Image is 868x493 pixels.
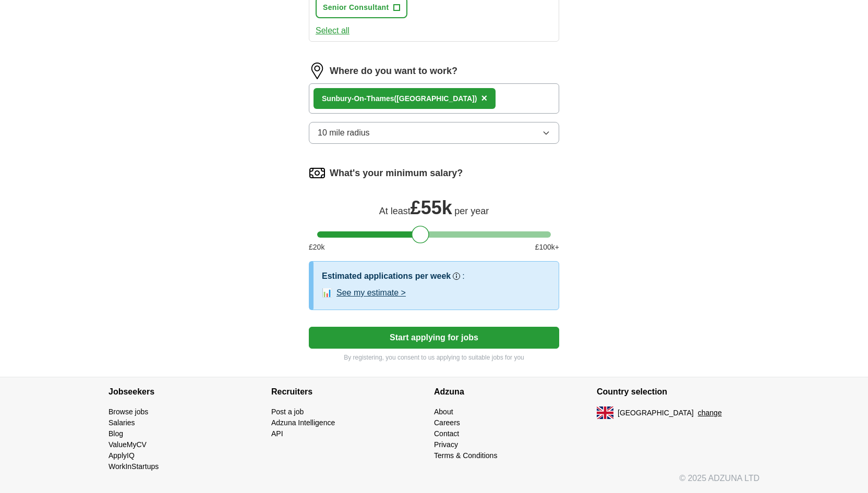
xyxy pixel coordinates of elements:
[309,122,559,144] button: 10 mile radius
[316,24,349,37] button: Select all
[481,91,487,106] button: ×
[698,408,722,418] button: change
[271,418,335,427] a: Adzuna Intelligence
[330,64,457,78] label: Where do you want to work?
[322,93,477,104] div: -On-Thames
[434,429,459,438] a: Contact
[309,327,559,349] button: Start applying for jobs
[100,472,768,493] div: © 2025 ADZUNA LTD
[108,429,123,438] a: Blog
[330,166,463,180] label: What's your minimum salary?
[414,244,551,263] span: Our best guess based on live jobs [DATE], and others like you.
[481,92,487,104] span: ×
[108,418,135,427] a: Salaries
[454,206,489,216] span: per year
[597,377,759,406] h4: Country selection
[309,165,325,181] img: salary.png
[108,408,148,416] a: Browse jobs
[309,242,324,253] span: £ 20 k
[271,408,304,416] a: Post a job
[434,408,453,416] a: About
[462,270,464,282] h3: :
[322,94,352,103] strong: Sunbury
[271,429,283,438] a: API
[323,2,389,13] span: Senior Consultant
[336,287,406,299] button: See my estimate >
[411,197,452,218] span: £ 55k
[434,451,497,460] a: Terms & Conditions
[379,206,411,216] span: At least
[434,440,458,449] a: Privacy
[322,287,332,299] span: 📊
[434,418,460,427] a: Careers
[322,270,451,282] h3: Estimated applications per week
[318,127,370,139] span: 10 mile radius
[309,353,559,362] p: By registering, you consent to us applying to suitable jobs for you
[108,440,147,449] a: ValueMyCV
[394,94,477,103] span: ([GEOGRAPHIC_DATA])
[108,451,135,460] a: ApplyIQ
[108,462,159,471] a: WorkInStartups
[618,408,694,418] span: [GEOGRAPHIC_DATA]
[309,63,325,79] img: location.png
[597,406,613,419] img: UK flag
